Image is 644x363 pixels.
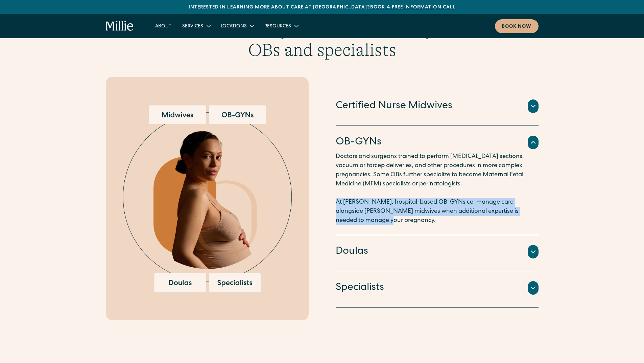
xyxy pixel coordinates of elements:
[336,245,368,259] h4: Doulas
[495,19,539,33] a: Book now
[150,20,177,31] a: About
[177,20,215,31] div: Services
[336,281,384,295] h4: Specialists
[123,105,292,292] img: Pregnant woman surrounded by options for maternity care providers, including midwives, OB-GYNs, d...
[336,99,452,113] h4: Certified Nurse Midwives
[192,18,452,61] h3: Midwifery-led care backed by OBs and specialists
[259,20,303,31] div: Resources
[106,21,134,31] a: home
[502,23,532,30] div: Book now
[215,20,259,31] div: Locations
[370,5,455,10] a: Book a free information call
[221,23,247,30] div: Locations
[336,135,381,150] h4: OB-GYNs
[182,23,203,30] div: Services
[264,23,291,30] div: Resources
[336,152,539,225] p: Doctors and surgeons trained to perform [MEDICAL_DATA] sections, vacuum or forcep deliveries, and...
